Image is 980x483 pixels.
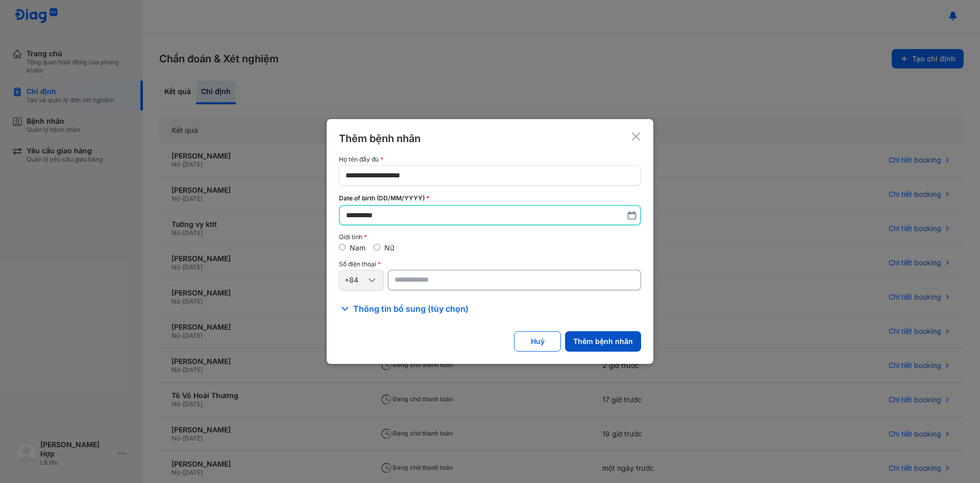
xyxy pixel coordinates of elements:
div: Giới tính [339,234,641,241]
label: Nữ [384,243,395,252]
div: Họ tên đầy đủ [339,156,641,163]
div: Số điện thoại [339,261,641,268]
span: Thông tin bổ sung (tùy chọn) [353,303,469,315]
button: Thêm bệnh nhân [565,331,641,352]
label: Nam [350,243,365,252]
div: Date of birth (DD/MM/YYYY) [339,194,641,203]
div: Thêm bệnh nhân [339,131,421,146]
div: +84 [345,275,366,285]
button: Huỷ [514,331,561,352]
